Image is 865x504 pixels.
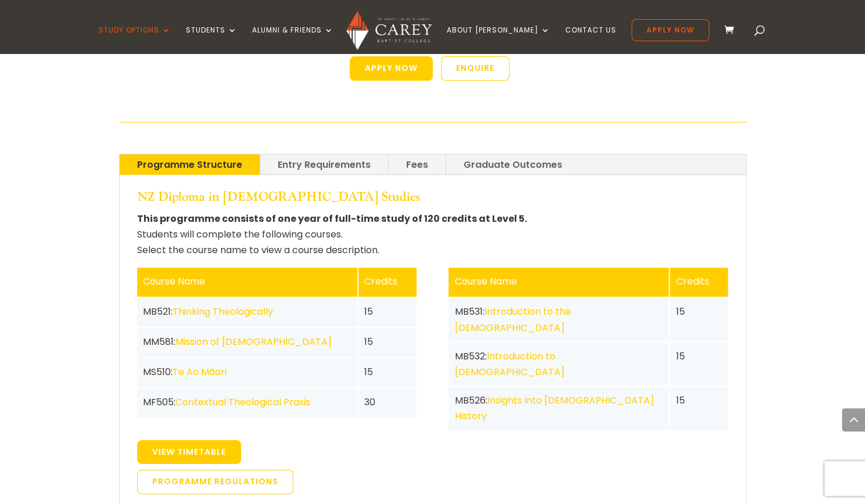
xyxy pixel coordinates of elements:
a: About [PERSON_NAME] [447,26,550,53]
a: Graduate Outcomes [446,154,580,175]
a: Introduction to the [DEMOGRAPHIC_DATA] [454,305,570,334]
div: MF505: [143,394,351,410]
div: MB521: [143,304,351,319]
a: Apply Now [350,56,433,81]
div: 15 [676,304,722,319]
div: Credits [364,273,411,289]
a: Fees [389,154,446,175]
div: 15 [364,304,411,319]
a: View Timetable [137,440,241,465]
a: Programme Structure [120,154,260,175]
a: Programme Regulations [137,470,293,494]
h4: NZ Diploma in [DEMOGRAPHIC_DATA] Studies [137,189,728,210]
img: Carey Baptist College [346,11,432,50]
a: Study Options [99,26,171,53]
a: Contextual Theological Praxis [175,395,310,409]
a: Apply Now [631,19,709,41]
a: Thinking Theologically [173,305,273,318]
div: 15 [676,393,722,408]
a: Mission of [DEMOGRAPHIC_DATA] [175,335,332,348]
a: Contact Us [565,26,616,53]
a: Entry Requirements [260,154,388,175]
div: MB532: [454,348,663,380]
div: MS510: [143,364,351,380]
div: Credits [676,273,722,289]
a: Insights into [DEMOGRAPHIC_DATA] History [454,394,654,423]
div: 15 [676,348,722,364]
a: Introduction to [DEMOGRAPHIC_DATA] [454,350,564,379]
div: 15 [364,364,411,380]
a: Enquire [441,56,509,81]
strong: This programme consists of one year of full-time study of 120 credits at Level 5. [137,212,527,225]
a: Alumni & Friends [252,26,333,53]
div: 30 [364,394,411,410]
div: MM581: [143,334,351,350]
a: Students [186,26,237,53]
p: Students will complete the following courses. Select the course name to view a course description. [137,211,728,268]
div: Course Name [454,273,663,289]
a: Te Ao Māori [173,365,227,379]
div: MB531: [454,304,663,335]
div: MB526: [454,393,663,424]
div: Course Name [143,273,351,289]
div: 15 [364,334,411,350]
